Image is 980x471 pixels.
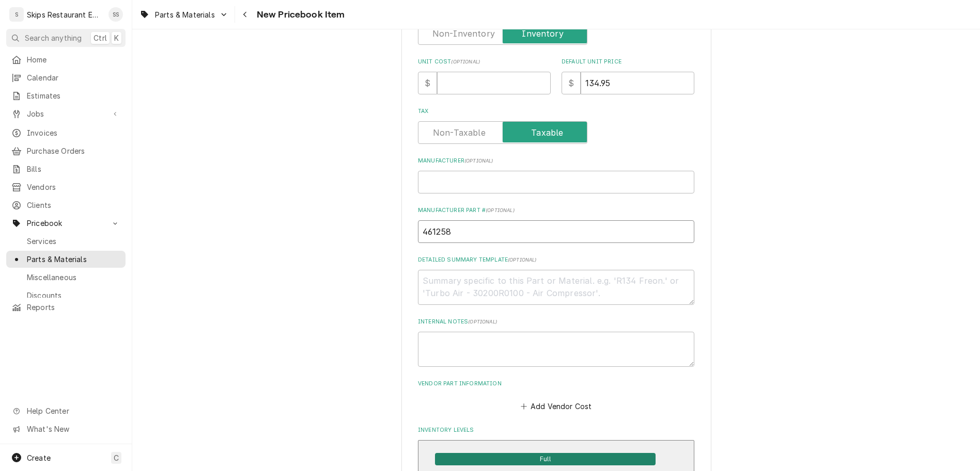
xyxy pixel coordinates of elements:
div: Skips Restaurant Equipment [27,9,103,20]
a: Home [6,51,126,68]
div: Internal Notes [418,318,694,367]
span: K [114,33,119,43]
div: Vendor Part Information [418,380,694,414]
div: Manufacturer Part # [418,206,694,243]
a: Go to Parts & Materials [135,6,232,23]
a: Estimates [6,87,126,104]
span: Ctrl [94,33,107,43]
span: Vendors [27,182,120,192]
span: Invoices [27,127,120,138]
span: Help Center [27,405,119,416]
div: S [9,7,24,22]
span: Clients [27,200,120,210]
a: Bills [6,160,126,177]
span: Jobs [27,108,105,119]
span: Pricebook [27,218,105,229]
label: Default Unit Price [562,58,694,66]
label: Manufacturer [418,157,694,165]
a: Services [6,233,126,250]
span: Parts & Materials [155,9,215,20]
div: Manufacturer [418,157,694,193]
label: Internal Notes [418,318,694,326]
a: Invoices [6,124,126,141]
a: Go to Jobs [6,105,126,122]
span: ( optional ) [468,319,497,324]
div: Shan Skipper's Avatar [108,7,123,22]
span: Calendar [27,72,120,83]
span: Miscellaneous [27,272,120,283]
div: Default Unit Price [562,58,694,94]
div: Detailed Summary Template [418,256,694,305]
span: ( optional ) [451,59,480,64]
a: Discounts [6,287,126,304]
span: Full [435,453,656,465]
button: Add Vendor Cost [519,399,594,413]
a: Reports [6,299,126,316]
div: $ [418,72,437,94]
span: Purchase Orders [27,145,120,156]
a: Go to What's New [6,420,126,437]
a: Calendar [6,69,126,86]
a: Vendors [6,178,126,196]
span: Reports [27,302,120,313]
div: Full [435,452,656,465]
span: Estimates [27,90,120,101]
span: C [114,452,119,463]
span: ( optional ) [464,158,493,164]
button: Search anythingCtrlK [6,29,126,47]
button: Navigate back [237,6,254,23]
a: Purchase Orders [6,142,126,159]
span: ( optional ) [486,207,515,213]
label: Unit Cost [418,58,551,66]
a: Go to Pricebook [6,215,126,232]
span: ( optional ) [508,257,537,263]
a: Clients [6,197,126,214]
a: Miscellaneous [6,269,126,286]
label: Detailed Summary Template [418,256,694,264]
span: New Pricebook Item [254,8,345,22]
div: $ [562,72,581,94]
label: Tax [418,107,694,116]
div: SS [108,7,123,22]
a: Parts & Materials [6,251,126,268]
a: Go to Help Center [6,402,126,419]
span: Bills [27,164,120,174]
label: Inventory Levels [418,426,694,434]
span: Create [27,453,51,462]
span: Search anything [25,33,82,43]
span: Services [27,236,120,247]
span: What's New [27,424,119,434]
div: Tax [418,107,694,144]
span: Parts & Materials [27,254,120,265]
div: Unit Cost [418,58,551,94]
label: Manufacturer Part # [418,206,694,215]
label: Vendor Part Information [418,380,694,388]
span: Discounts [27,290,120,301]
span: Home [27,54,120,65]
